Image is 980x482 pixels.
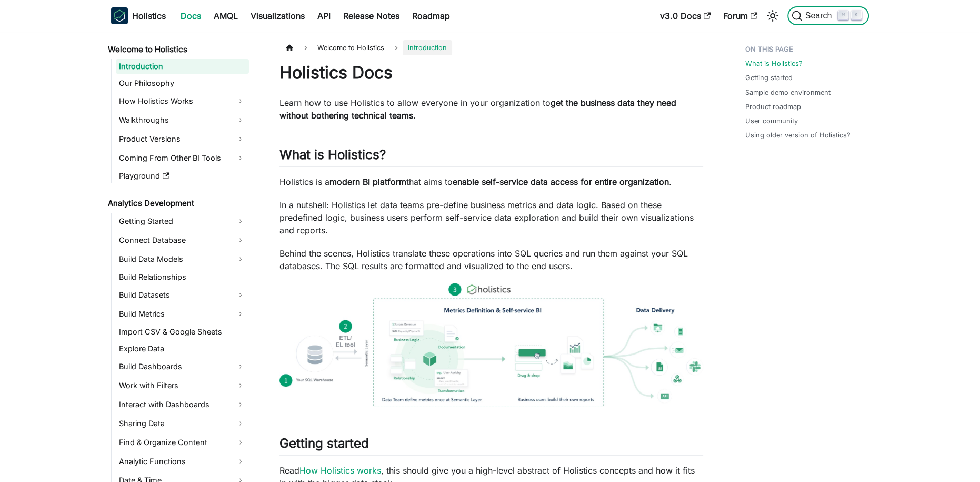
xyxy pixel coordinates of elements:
a: Getting started [745,73,793,83]
a: Build Relationships [116,270,249,284]
a: Sharing Data [116,415,249,432]
img: How Holistics fits in your Data Stack [279,283,703,407]
a: Using older version of Holistics? [745,130,851,140]
a: How Holistics Works [116,93,249,110]
a: Introduction [116,59,249,74]
a: Work with Filters [116,377,249,394]
strong: modern BI platform [329,176,406,187]
span: Introduction [403,40,452,55]
a: Interact with Dashboards [116,396,249,413]
a: Build Datasets [116,287,249,303]
a: Build Dashboards [116,358,249,375]
a: AMQL [207,7,244,24]
a: Welcome to Holistics [105,42,249,57]
kbd: ⌘ [838,11,848,20]
a: Forum [717,7,764,24]
nav: Breadcrumbs [279,40,703,55]
a: User community [745,116,798,126]
a: Find & Organize Content [116,434,249,451]
strong: enable self-service data access for entire organization [453,176,669,187]
a: Analytic Functions [116,453,249,470]
a: What is Holistics? [745,58,803,68]
a: Our Philosophy [116,76,249,91]
a: v3.0 Docs [654,7,717,24]
a: API [311,7,337,24]
p: In a nutshell: Holistics let data teams pre-define business metrics and data logic. Based on thes... [279,199,703,237]
button: Search (Command+K) [787,6,869,25]
img: Holistics [111,7,128,24]
span: Welcome to Holistics [312,40,389,55]
a: Explore Data [116,341,249,356]
a: Release Notes [337,7,406,24]
a: Playground [116,169,249,183]
kbd: K [851,11,862,20]
h1: Holistics Docs [279,62,703,83]
a: Product roadmap [745,102,801,112]
a: Visualizations [244,7,311,24]
a: Connect Database [116,232,249,249]
a: How Holistics works [299,465,381,476]
button: Switch between dark and light mode (currently light mode) [764,7,781,24]
a: Getting Started [116,213,249,230]
b: Holistics [132,9,166,22]
p: Learn how to use Holistics to allow everyone in your organization to . [279,96,703,122]
p: Holistics is a that aims to . [279,175,703,188]
a: Docs [174,7,207,24]
a: HolisticsHolistics [111,7,166,24]
a: Coming From Other BI Tools [116,150,249,166]
a: Roadmap [406,7,456,24]
nav: Docs sidebar [101,32,258,482]
a: Product Versions [116,131,249,147]
a: Home page [279,40,299,55]
p: Behind the scenes, Holistics translate these operations into SQL queries and run them against you... [279,247,703,272]
a: Sample demo environment [745,87,831,97]
a: Build Data Models [116,251,249,268]
h2: Getting started [279,436,703,456]
a: Import CSV & Google Sheets [116,324,249,339]
h2: What is Holistics? [279,147,703,167]
a: Walkthroughs [116,112,249,129]
a: Build Metrics [116,306,249,322]
span: Search [802,11,838,21]
a: Analytics Development [105,196,249,211]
